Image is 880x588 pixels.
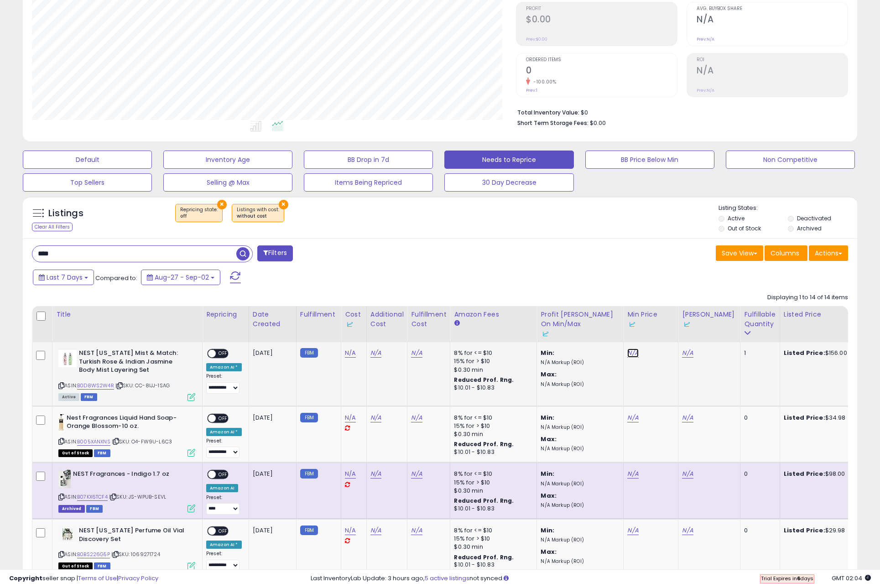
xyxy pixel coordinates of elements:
a: Terms of Use [78,574,117,583]
div: Preset: [206,438,242,458]
span: 2025-09-11 02:04 GMT [832,574,871,583]
a: N/A [411,413,422,422]
div: ASIN: [58,414,195,456]
span: Repricing state : [180,206,218,220]
div: [PERSON_NAME] [682,310,736,329]
div: Fulfillment [300,310,337,319]
a: N/A [345,469,356,479]
div: ASIN: [58,349,195,400]
button: Non Competitive [726,151,855,169]
div: Listed Price [784,310,863,319]
div: 0 [744,414,772,422]
h5: Listings [48,207,83,220]
div: $98.00 [784,470,859,478]
a: 5 active listings [425,574,469,583]
button: BB Price Below Min [585,151,714,169]
div: Amazon AI [206,484,238,492]
b: NEST Fragrances - Indigo 1.7 oz [73,470,184,481]
span: | SKU: JS-WPUB-SEVL [109,493,166,500]
button: Save View [716,245,763,261]
a: N/A [411,526,422,535]
div: 8% for <= $10 [454,470,530,478]
p: N/A Markup (ROI) [541,381,616,388]
div: 8% for <= $10 [454,414,530,422]
small: Prev: N/A [697,36,714,42]
span: Columns [771,249,799,258]
div: [DATE] [253,414,289,422]
span: Compared to: [95,274,137,282]
div: $156.00 [784,349,859,357]
small: Prev: 1 [526,88,537,93]
div: ASIN: [58,526,195,569]
div: Cost [345,310,363,329]
b: Listed Price: [784,469,825,478]
div: [DATE] [253,526,289,535]
small: Prev: N/A [697,88,714,93]
a: N/A [370,349,381,358]
div: Profit [PERSON_NAME] on Min/Max [541,310,620,338]
button: Default [23,151,152,169]
div: 15% for > $10 [454,535,530,543]
div: Some or all of the values in this column are provided from Inventory Lab. [627,319,674,329]
b: NEST [US_STATE] Mist & Match: Turkish Rose & Indian Jasmine Body Mist Layering Set [79,349,190,377]
span: Profit [526,6,677,11]
h2: N/A [697,14,848,26]
p: N/A Markup (ROI) [541,502,616,509]
span: Ordered Items [526,57,677,62]
b: Min: [541,413,554,422]
label: Out of Stock [728,224,761,232]
b: Reduced Prof. Rng. [454,497,514,505]
a: N/A [370,469,381,479]
p: Listing States: [719,204,857,213]
span: | SKU: 1069271724 [111,551,160,558]
a: N/A [682,349,693,358]
b: Min: [541,526,554,535]
span: Listings that have been deleted from Seller Central [58,505,85,513]
img: InventoryLab Logo [345,320,354,329]
div: Preset: [206,494,242,515]
img: 51o5vshpsML._SL40_.jpg [58,470,71,488]
div: Some or all of the values in this column are provided from Inventory Lab. [541,329,620,338]
div: Date Created [253,310,292,329]
div: $0.30 min [454,430,530,438]
span: FBM [94,449,110,457]
div: ASIN: [58,470,195,511]
a: N/A [682,413,693,422]
li: $0 [517,106,841,117]
a: B0D8WS2W4R [77,382,114,390]
small: -100.00% [530,78,556,85]
button: Columns [765,245,807,261]
a: N/A [411,349,422,358]
div: 1 [744,349,772,357]
b: Reduced Prof. Rng. [454,553,514,561]
a: B07KX6TCF4 [77,493,108,501]
div: $29.98 [784,526,859,535]
b: Short Term Storage Fees: [517,119,588,127]
span: | SKU: CC-8IJJ-1SAG [115,382,170,389]
span: FBM [86,505,103,513]
div: Amazon AI * [206,428,242,436]
span: Avg. Buybox Share [697,6,848,11]
b: NEST [US_STATE] Perfume Oil Vial Discovery Set [79,526,190,546]
div: 8% for <= $10 [454,526,530,535]
span: Last 7 Days [47,273,83,282]
div: Amazon Fees [454,310,533,319]
a: N/A [345,349,356,358]
button: Actions [809,245,848,261]
b: Max: [541,370,557,379]
div: [DATE] [253,470,289,478]
div: Fulfillment Cost [411,310,446,329]
button: Last 7 Days [33,270,94,285]
div: Amazon AI * [206,541,242,549]
div: 15% for > $10 [454,422,530,430]
th: The percentage added to the cost of goods (COGS) that forms the calculator for Min & Max prices. [537,306,624,342]
a: N/A [627,469,638,479]
p: N/A Markup (ROI) [541,359,616,366]
p: N/A Markup (ROI) [541,424,616,431]
b: Min: [541,349,554,357]
div: Additional Cost [370,310,404,329]
div: Min Price [627,310,674,329]
button: Inventory Age [163,151,292,169]
h2: $0.00 [526,14,677,26]
p: N/A Markup (ROI) [541,481,616,487]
